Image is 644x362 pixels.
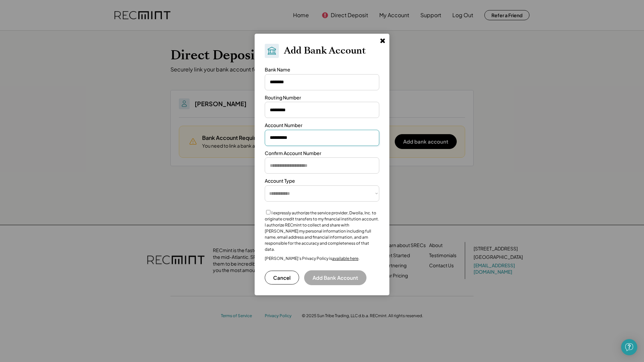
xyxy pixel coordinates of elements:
div: Confirm Account Number [265,150,321,157]
button: Cancel [265,271,299,284]
div: Account Type [265,178,295,184]
h2: Add Bank Account [284,45,366,57]
div: Open Intercom Messenger [621,339,637,355]
div: Account Number [265,122,302,129]
div: Bank Name [265,66,290,73]
label: I expressly authorize the service provider, Dwolla, Inc. to originate credit transfers to my fina... [265,210,379,252]
div: Routing Number [265,94,301,101]
a: available here [332,256,358,261]
img: Bank.svg [267,46,277,56]
button: Add Bank Account [304,270,366,285]
div: [PERSON_NAME]’s Privacy Policy is . [265,256,359,261]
